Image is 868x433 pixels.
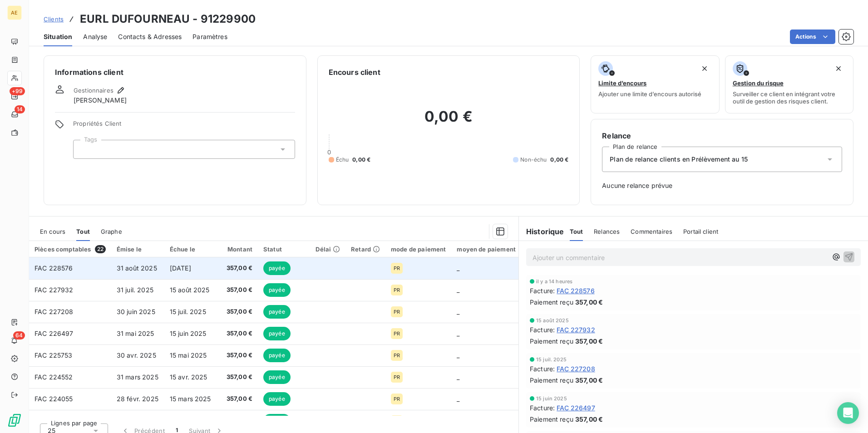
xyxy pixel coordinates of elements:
[329,108,569,135] h2: 0,00 €
[170,308,206,315] span: 15 juil. 2025
[557,286,595,295] span: FAC 228576
[530,403,555,413] span: Facture :
[394,331,400,336] span: PR
[536,318,569,323] span: 15 août 2025
[394,374,400,380] span: PR
[394,309,400,315] span: PR
[457,246,516,253] div: moyen de paiement
[457,395,459,403] span: _
[117,330,154,337] span: 31 mai 2025
[575,336,603,346] span: 357,00 €
[457,264,459,272] span: _
[394,396,400,402] span: PR
[530,364,555,374] span: Facture :
[263,327,291,340] span: payée
[35,286,74,294] span: FAC 227932
[263,305,291,319] span: payée
[7,413,22,428] img: Logo LeanPay
[570,228,583,235] span: Tout
[170,330,207,337] span: 15 juin 2025
[530,414,573,424] span: Paiement reçu
[263,261,291,275] span: payée
[117,395,158,403] span: 28 févr. 2025
[394,287,400,293] span: PR
[336,156,349,164] span: Échu
[170,286,210,294] span: 15 août 2025
[316,246,340,253] div: Délai
[733,79,784,87] span: Gestion du risque
[725,55,853,113] button: Gestion du risqueSurveiller ce client en intégrant votre outil de gestion des risques client.
[457,286,459,294] span: _
[222,246,252,253] div: Montant
[35,264,73,272] span: FAC 228576
[598,90,701,98] span: Ajouter une limite d’encours autorisé
[35,395,73,403] span: FAC 224055
[80,11,256,27] h3: EURL DUFOURNEAU - 91229900
[222,373,252,382] span: 357,00 €
[457,330,459,337] span: _
[170,246,212,253] div: Échue le
[170,395,211,403] span: 15 mars 2025
[557,403,595,413] span: FAC 226497
[733,90,846,105] span: Surveiller ce client en intégrant votre outil de gestion des risques client.
[222,394,252,403] span: 357,00 €
[557,364,595,374] span: FAC 227208
[95,245,106,253] span: 22
[35,351,73,359] span: FAC 225753
[530,297,573,307] span: Paiement reçu
[329,67,380,78] h6: Encours client
[222,329,252,338] span: 357,00 €
[40,228,65,235] span: En cours
[520,156,547,164] span: Non-échu
[35,330,74,337] span: FAC 226497
[530,375,573,385] span: Paiement reçu
[35,308,74,315] span: FAC 227208
[790,30,835,44] button: Actions
[117,264,157,272] span: 31 août 2025
[117,308,155,315] span: 30 juin 2025
[457,351,459,359] span: _
[263,349,291,362] span: payée
[44,15,64,23] span: Clients
[222,264,252,273] span: 357,00 €
[327,148,331,156] span: 0
[117,373,158,381] span: 31 mars 2025
[44,15,64,24] a: Clients
[530,336,573,346] span: Paiement reçu
[101,228,122,235] span: Graphe
[192,32,227,41] span: Paramètres
[536,396,567,401] span: 15 juin 2025
[263,246,305,253] div: Statut
[55,67,295,78] h6: Informations client
[394,266,400,271] span: PR
[263,283,291,297] span: payée
[74,87,113,94] span: Gestionnaires
[575,297,603,307] span: 357,00 €
[170,373,207,381] span: 15 avr. 2025
[394,353,400,358] span: PR
[536,357,567,362] span: 15 juil. 2025
[74,96,127,105] span: [PERSON_NAME]
[117,351,156,359] span: 30 avr. 2025
[83,32,107,41] span: Analyse
[457,373,459,381] span: _
[594,228,620,235] span: Relances
[35,245,106,253] div: Pièces comptables
[536,279,572,284] span: il y a 14 heures
[530,286,555,295] span: Facture :
[530,325,555,335] span: Facture :
[44,32,72,41] span: Situation
[222,307,252,316] span: 357,00 €
[117,246,159,253] div: Émise le
[610,155,748,164] span: Plan de relance clients en Prélèvement au 15
[575,414,603,424] span: 357,00 €
[391,246,446,253] div: mode de paiement
[13,331,25,340] span: 64
[591,55,719,113] button: Limite d’encoursAjouter une limite d’encours autorisé
[602,130,842,141] h6: Relance
[117,286,153,294] span: 31 juil. 2025
[170,351,207,359] span: 15 mai 2025
[15,105,25,113] span: 14
[263,392,291,406] span: payée
[575,375,603,385] span: 357,00 €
